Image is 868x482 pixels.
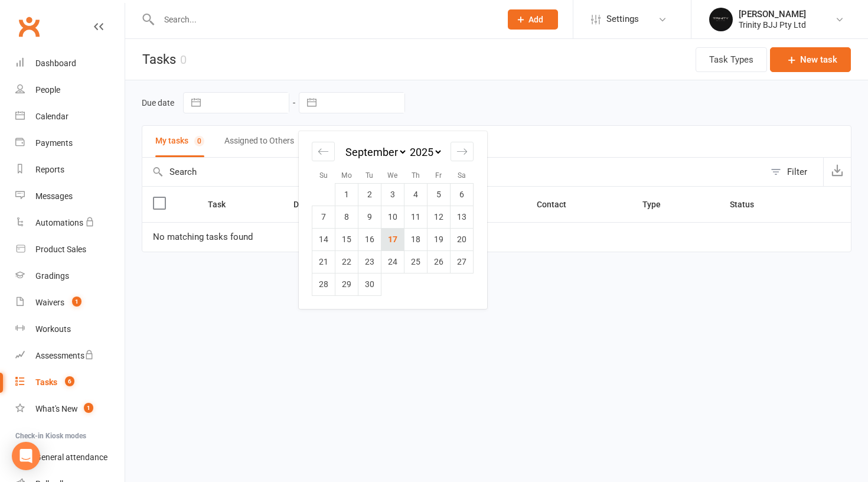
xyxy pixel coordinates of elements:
td: Sunday, September 28, 2025 [312,273,335,295]
a: Messages [15,183,125,210]
td: Tuesday, September 23, 2025 [358,250,381,273]
td: Monday, September 15, 2025 [335,228,358,250]
img: thumb_image1712106278.png [709,8,733,31]
button: Task Types [696,47,767,72]
button: Type [642,197,674,211]
button: Filter [765,158,823,186]
a: Reports [15,157,125,183]
td: Friday, September 19, 2025 [428,228,451,250]
span: 1 [72,297,81,307]
span: Contact [537,200,579,209]
td: Thursday, September 18, 2025 [404,228,428,250]
div: Calendar [35,112,68,121]
td: Tuesday, September 30, 2025 [358,273,381,295]
td: Saturday, September 6, 2025 [451,183,474,206]
td: Friday, September 12, 2025 [428,206,451,228]
button: Contact [537,197,579,211]
div: Trinity BJJ Pty Ltd [739,19,806,30]
a: Tasks 6 [15,369,125,396]
span: Add [528,15,543,24]
span: Due Date [293,200,341,209]
div: Filter [787,165,807,179]
div: Calendar [299,131,487,309]
td: Wednesday, September 17, 2025 [381,228,404,250]
button: Completed340 [334,126,398,157]
button: Due Date [293,197,341,211]
td: Monday, September 22, 2025 [335,250,358,273]
td: Tuesday, September 9, 2025 [358,206,381,228]
label: Due date [142,98,174,108]
td: Tuesday, September 2, 2025 [358,183,381,206]
small: Tu [366,171,373,180]
a: What's New1 [15,396,125,422]
div: Reports [35,165,64,174]
td: Saturday, September 13, 2025 [451,206,474,228]
small: Fr [435,171,442,180]
td: Monday, September 8, 2025 [335,206,358,228]
div: Assessments [35,351,94,360]
td: Thursday, September 25, 2025 [404,250,428,273]
small: Th [412,171,420,180]
input: Search... [155,11,492,28]
td: Monday, September 1, 2025 [335,183,358,206]
a: Workouts [15,316,125,343]
td: Wednesday, September 3, 2025 [381,183,404,206]
div: Product Sales [35,245,86,254]
small: We [387,171,397,180]
div: Open Intercom Messenger [12,442,40,470]
div: [PERSON_NAME] [739,9,806,19]
div: Waivers [35,298,64,307]
h1: Tasks [125,39,187,80]
a: Calendar [15,103,125,130]
td: Tuesday, September 16, 2025 [358,228,381,250]
a: Clubworx [14,12,44,41]
td: Saturday, September 27, 2025 [451,250,474,273]
button: Add [508,9,558,30]
div: Dashboard [35,58,76,68]
div: Move backward to switch to the previous month. [312,142,335,161]
td: Sunday, September 14, 2025 [312,228,335,250]
td: Thursday, September 11, 2025 [404,206,428,228]
div: Workouts [35,324,71,334]
div: 0 [180,53,187,67]
a: Assessments [15,343,125,369]
a: Gradings [15,263,125,289]
button: New task [770,47,851,72]
td: Sunday, September 21, 2025 [312,250,335,273]
button: My tasks0 [155,126,204,157]
div: Payments [35,138,73,148]
div: Automations [35,218,83,227]
a: Product Sales [15,236,125,263]
span: Task [208,200,239,209]
input: Search [142,158,765,186]
a: People [15,77,125,103]
button: Task [208,197,239,211]
a: Payments [15,130,125,157]
span: Status [730,200,767,209]
td: Monday, September 29, 2025 [335,273,358,295]
div: What's New [35,404,78,413]
span: Type [642,200,674,209]
button: All396 [418,126,451,157]
span: 6 [65,376,74,386]
td: Wednesday, September 10, 2025 [381,206,404,228]
td: Wednesday, September 24, 2025 [381,250,404,273]
small: Mo [341,171,352,180]
td: Friday, September 5, 2025 [428,183,451,206]
a: Waivers 1 [15,289,125,316]
span: 1 [84,403,93,413]
div: People [35,85,60,95]
div: Gradings [35,271,69,281]
button: Status [730,197,767,211]
a: Dashboard [15,50,125,77]
td: No matching tasks found [142,222,851,252]
small: Sa [458,171,466,180]
a: General attendance kiosk mode [15,444,125,471]
td: Thursday, September 4, 2025 [404,183,428,206]
td: Friday, September 26, 2025 [428,250,451,273]
td: Sunday, September 7, 2025 [312,206,335,228]
div: Tasks [35,377,57,387]
div: General attendance [35,452,107,462]
div: 0 [194,136,204,146]
div: Move forward to switch to the next month. [451,142,474,161]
